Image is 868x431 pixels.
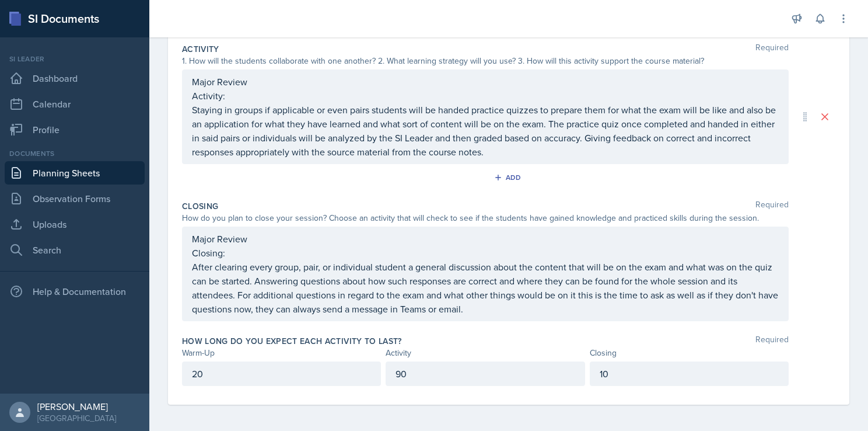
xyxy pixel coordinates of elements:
[5,213,145,236] a: Uploads
[496,173,521,182] div: Add
[192,246,779,260] p: Closing:
[182,212,789,224] div: How do you plan to close your session? Choose an activity that will check to see if the students ...
[5,67,145,90] a: Dashboard
[490,169,528,186] button: Add
[395,367,575,381] p: 90
[182,335,402,347] label: How long do you expect each activity to last?
[192,232,779,246] p: Major Review
[182,55,789,67] div: 1. How will the students collaborate with one another? 2. What learning strategy will you use? 3....
[5,148,145,159] div: Documents
[600,367,779,381] p: 10
[37,401,116,412] div: [PERSON_NAME]
[5,280,145,303] div: Help & Documentation
[192,103,779,159] p: Staying in groups if applicable or even pairs students will be handed practice quizzes to prepare...
[386,347,584,359] div: Activity
[5,238,145,262] a: Search
[192,75,779,89] p: Major Review
[5,118,145,141] a: Profile
[182,43,219,55] label: Activity
[5,161,145,185] a: Planning Sheets
[192,260,779,316] p: After clearing every group, pair, or individual student a general discussion about the content th...
[182,347,381,359] div: Warm-Up
[37,412,116,424] div: [GEOGRAPHIC_DATA]
[192,89,779,103] p: Activity:
[755,200,789,212] span: Required
[755,335,789,347] span: Required
[5,54,145,64] div: Si leader
[192,367,371,381] p: 20
[182,200,218,212] label: Closing
[5,187,145,210] a: Observation Forms
[5,92,145,116] a: Calendar
[590,347,789,359] div: Closing
[755,43,789,55] span: Required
